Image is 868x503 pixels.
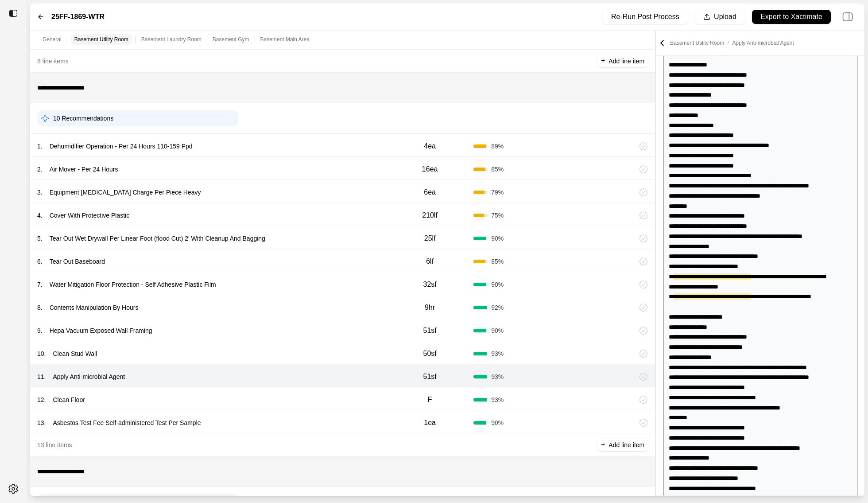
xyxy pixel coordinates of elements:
p: Contents Manipulation By Hours [46,301,142,314]
button: Re-Run Post Process [603,10,688,24]
p: 51sf [423,371,437,382]
p: Basement Main Area [260,36,310,43]
p: Asbestos Test Fee Self-administered Test Per Sample [49,417,204,429]
p: Water Mitigation Floor Protection - Self Adhesive Plastic Film [46,278,220,291]
button: +Add line item [597,55,648,67]
p: Export to Xactimate [760,12,822,22]
p: Clean Stud Wall [49,347,101,360]
p: Cover With Protective Plastic [46,209,133,222]
span: 90 % [491,326,504,335]
p: 4ea [424,141,436,152]
p: Hepa Vacuum Exposed Wall Framing [46,324,156,337]
p: 2 . [37,165,43,174]
p: 32sf [423,279,437,290]
p: Equipment [MEDICAL_DATA] Charge Per Piece Heavy [46,186,205,199]
span: 85 % [491,165,504,174]
p: Air Mover - Per 24 Hours [46,163,122,175]
p: Dehumidifier Operation - Per 24 Hours 110-159 Ppd [46,140,196,152]
p: Add line item [608,57,644,66]
p: 7 . [37,280,43,289]
p: 6 . [37,257,43,266]
p: 51sf [423,325,437,336]
button: +Add line item [597,439,648,451]
p: 1 . [37,142,43,151]
span: 93 % [491,372,504,381]
span: 92 % [491,303,504,312]
p: + [601,56,605,66]
span: 75 % [491,211,504,220]
span: 90 % [491,234,504,243]
p: + [601,440,605,450]
p: 10 Recommendations [53,114,113,123]
button: Export to Xactimate [752,10,831,24]
p: 9hr [425,302,435,313]
p: 9 . [37,326,43,335]
p: Basement Laundry Room [141,36,201,43]
p: 6ea [424,187,436,198]
p: 16ea [422,164,438,175]
p: 25lf [424,233,436,244]
span: 79 % [491,188,504,197]
p: 5 . [37,234,43,243]
p: 6lf [426,256,434,267]
p: 4 . [37,211,43,220]
p: 50sf [423,348,437,359]
p: Add line item [608,441,644,449]
p: 8 . [37,303,43,312]
p: Tear Out Wet Drywall Per Linear Foot (flood Cut) 2' With Cleanup And Bagging [46,232,269,245]
span: 93 % [491,395,504,404]
p: Basement Utility Room [74,36,128,43]
p: 10 . [37,349,46,358]
p: General [43,36,62,43]
span: 90 % [491,418,504,427]
p: Upload [714,12,736,22]
p: Basement Utility Room [670,39,794,47]
label: 25FF-1869-WTR [51,12,105,22]
p: 3 . [37,188,43,197]
span: 93 % [491,349,504,358]
img: toggle sidebar [9,9,18,18]
p: Basement Gym [213,36,249,43]
p: Apply Anti-microbial Agent [49,370,128,383]
p: Re-Run Post Process [611,12,679,22]
p: 1ea [424,417,436,428]
img: right-panel.svg [838,7,857,27]
span: 85 % [491,257,504,266]
span: Apply Anti-microbial Agent [732,40,794,46]
p: 13 . [37,418,46,427]
p: Tear Out Baseboard [46,255,108,268]
p: 13 line items [37,441,72,449]
p: 8 line items [37,57,69,66]
p: F [428,394,432,405]
p: Clean Floor [49,394,88,406]
p: 12 . [37,395,46,404]
p: 11 . [37,372,46,381]
button: Upload [695,10,745,24]
span: 89 % [491,142,504,151]
span: 90 % [491,280,504,289]
p: 210lf [422,210,438,221]
span: / [724,40,732,46]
